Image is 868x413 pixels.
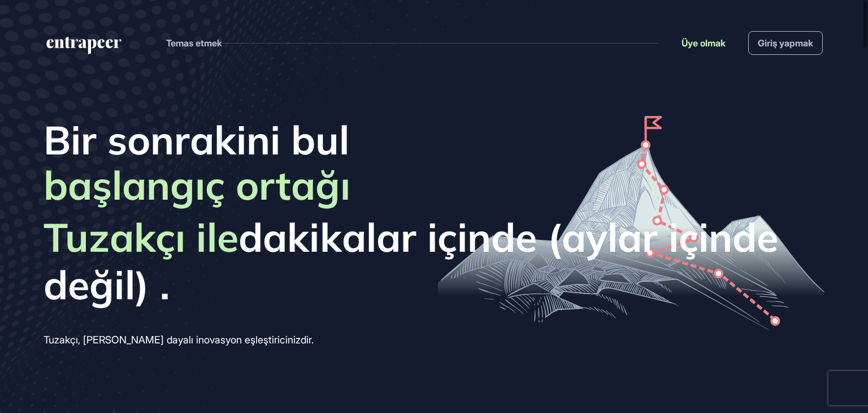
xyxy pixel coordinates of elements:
font: başlangıç ortağı [44,160,350,210]
font: dakikalar içinde (aylar içinde değil) . [44,212,778,309]
font: PoC projesi [44,212,254,262]
font: Üye olmak [682,37,726,49]
a: entrapeer-logo [45,37,123,58]
a: Giriş yapmak [748,31,823,55]
font: Bir sonrakini bul [44,115,349,165]
font: Giriş yapmak [758,37,813,49]
font: Tuzakçı, [PERSON_NAME] dayalı inovasyon eşleştiricinizdir. [44,334,314,346]
font: Temas etmek [166,37,222,49]
a: Üye olmak [682,36,726,50]
button: Temas etmek [166,36,222,50]
font: Tuzakçı ile [44,212,238,262]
